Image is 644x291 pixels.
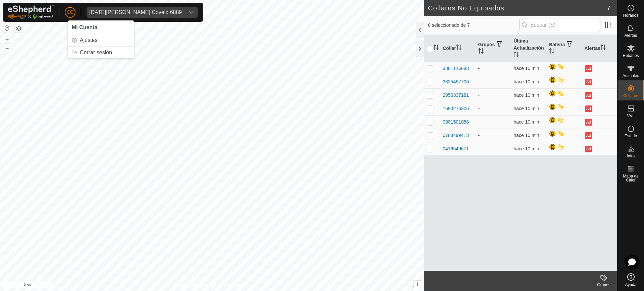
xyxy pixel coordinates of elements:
a: Ajustes [68,35,134,46]
h2: Collares No Equipados [428,4,607,12]
button: Ad [585,92,592,99]
a: Política de Privacidad [177,282,216,288]
th: Alertas [582,35,617,62]
div: 0416549671 [443,145,469,152]
div: 1690276306 [443,105,469,112]
button: – [3,44,11,52]
span: 19 ago 2025, 8:00 [514,146,539,151]
span: Estado [625,134,637,138]
button: + [3,35,11,43]
span: 19 ago 2025, 8:00 [514,119,539,125]
p-sorticon: Activar para ordenar [514,53,519,58]
div: 2950337181 [443,92,469,99]
span: 19 ago 2025, 8:00 [514,106,539,111]
span: 19 ago 2025, 8:00 [514,133,539,138]
td: - [476,75,511,88]
span: 19 ago 2025, 8:00 [514,79,539,84]
button: Ad [585,132,592,139]
span: Cerrar sesión [80,50,112,55]
a: Contáctenos [224,282,247,288]
th: Última Actualización [511,35,546,62]
td: - [476,115,511,129]
a: Ayuda [618,271,644,289]
span: Infra [627,154,635,158]
p-sorticon: Activar para ordenar [549,49,554,55]
span: 19 ago 2025, 8:00 [514,92,539,98]
span: Alertas [625,33,637,38]
span: 0 seleccionado de 7 [428,22,519,29]
button: Ad [585,119,592,126]
p-sorticon: Activar para ordenar [433,46,439,51]
div: 0901501088 [443,119,469,126]
div: 3325457706 [443,78,469,85]
button: Ad [585,65,592,72]
p-sorticon: Activar para ordenar [600,46,606,51]
span: Mapa de Calor [619,174,642,182]
td: - [476,102,511,115]
span: Lucia Cortizo Covelo 6889 [87,7,184,18]
button: Restablecer Mapa [3,24,11,32]
span: Horarios [623,13,638,17]
button: Capas del Mapa [15,24,23,32]
div: dropdown trigger [184,7,198,18]
button: Ad [585,79,592,85]
p-sorticon: Activar para ordenar [478,49,484,55]
button: Ad [585,146,592,152]
div: 3881116683 [443,65,469,72]
button: Ad [585,105,592,112]
span: Animales [623,74,639,78]
td: - [476,129,511,142]
div: [DATE][PERSON_NAME] Covelo 6889 [89,10,182,15]
td: - [476,62,511,75]
span: Ajustes [80,38,97,43]
input: Buscar (S) [519,18,600,32]
span: Rebaños [623,54,639,58]
span: VVs [627,114,634,118]
button: i [414,281,421,288]
img: Logo Gallagher [8,5,54,19]
span: 19 ago 2025, 8:00 [514,66,539,71]
th: Batería [546,35,582,62]
span: CC [67,9,73,16]
a: Cerrar sesión [68,47,134,58]
span: Collares [623,94,638,98]
th: Grupos [476,35,511,62]
span: 7 [607,3,610,13]
p-sorticon: Activar para ordenar [456,46,462,51]
span: i [417,281,418,287]
div: 0788499413 [443,132,469,139]
div: Grupos [590,282,617,288]
td: - [476,142,511,155]
span: Ayuda [625,283,637,287]
td: - [476,88,511,102]
th: Collar [440,35,476,62]
span: Mi Cuenta [72,24,97,30]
